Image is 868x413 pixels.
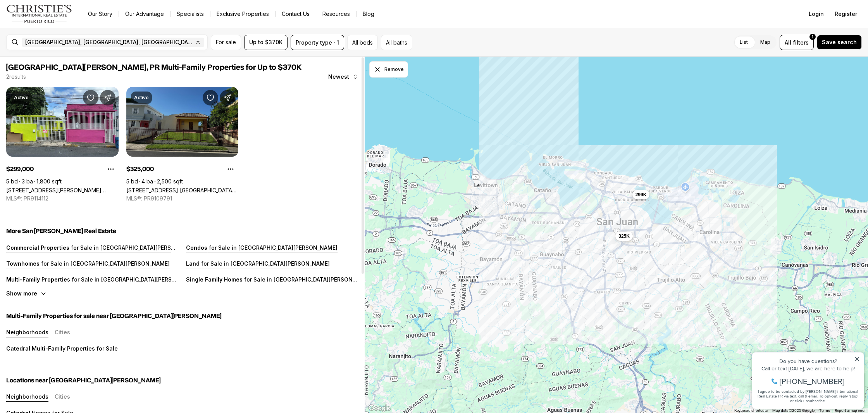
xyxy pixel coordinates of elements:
[8,17,112,23] div: Do you have questions?
[6,64,301,71] span: [GEOGRAPHIC_DATA][PERSON_NAME], PR Multi-Family Properties for Up to $370K
[6,244,69,251] p: Commercial Properties
[324,69,363,85] button: Newest
[6,276,70,283] p: Multi-Family Properties
[244,35,288,50] button: Up to $370K
[812,34,813,40] span: 1
[616,232,633,241] button: 325K
[356,9,381,19] a: Blog
[347,35,378,50] button: All beds
[6,74,26,80] p: 2 results
[200,260,330,267] p: for Sale in [GEOGRAPHIC_DATA][PERSON_NAME]
[780,35,814,50] button: Allfilters1
[223,161,238,177] button: Property options
[632,190,650,199] button: 299K
[100,90,115,105] button: Share Property
[25,39,193,45] span: [GEOGRAPHIC_DATA], [GEOGRAPHIC_DATA], [GEOGRAPHIC_DATA]
[830,6,862,22] button: Register
[6,394,48,402] button: Neighborhoods
[328,74,349,80] span: Newest
[817,35,862,50] button: Save search
[809,11,824,17] span: Login
[6,377,358,384] h5: Locations near [GEOGRAPHIC_DATA][PERSON_NAME]
[249,39,282,45] span: Up to $370K
[6,187,119,194] a: 310 BARTOLOME DE LAS CASAS ST, SAN JUAN PR, 00915
[103,161,119,177] button: Property options
[83,90,98,105] button: Save Property: 310 BARTOLOME DE LAS CASAS ST
[186,260,200,267] p: Land
[186,276,243,283] p: Single Family Homes
[207,244,338,251] p: for Sale in [GEOGRAPHIC_DATA][PERSON_NAME]
[6,244,200,251] a: Commercial Properties for Sale in [GEOGRAPHIC_DATA][PERSON_NAME]
[6,329,48,337] button: Neighborhoods
[6,227,358,235] h5: More San [PERSON_NAME] Real Estate
[6,260,170,267] a: Townhomes for Sale in [GEOGRAPHIC_DATA][PERSON_NAME]
[6,290,46,297] button: Show more
[186,244,207,251] p: Condos
[635,192,647,198] span: 299K
[119,9,170,19] a: Our Advantage
[211,35,241,50] button: For sale
[291,35,344,50] button: Property type · 1
[126,187,239,194] a: 239 AV. LAS MARIAS, SAN JUAN PR, 00918
[220,90,235,105] button: Share Property
[6,5,72,23] img: logo
[734,35,754,49] label: List
[170,9,210,19] a: Specialists
[754,35,777,49] label: Map
[6,276,200,283] a: Multi-Family Properties for Sale in [GEOGRAPHIC_DATA][PERSON_NAME]
[793,38,809,47] span: filters
[30,345,118,352] p: Multi-Family Properties for Sale
[186,260,330,267] a: Land for Sale in [GEOGRAPHIC_DATA][PERSON_NAME]
[40,260,170,267] p: for Sale in [GEOGRAPHIC_DATA][PERSON_NAME]
[186,244,338,251] a: Condos for Sale in [GEOGRAPHIC_DATA][PERSON_NAME]
[785,38,791,47] span: All
[82,9,119,19] a: Our Story
[10,48,110,62] span: I agree to be contacted by [PERSON_NAME] International Real Estate PR via text, call & email. To ...
[6,312,358,320] h5: Multi-Family Properties for sale near [GEOGRAPHIC_DATA][PERSON_NAME]
[55,329,70,337] button: Cities
[6,260,40,267] p: Townhomes
[70,276,200,283] p: for Sale in [GEOGRAPHIC_DATA][PERSON_NAME]
[822,39,857,45] span: Save search
[6,345,118,352] a: Catedral Multi-Family Properties for Sale
[210,9,275,19] a: Exclusive Properties
[835,11,857,17] span: Register
[804,6,828,22] button: Login
[8,25,112,30] div: Call or text [DATE], we are here to help!
[134,95,149,101] p: Active
[55,394,70,402] button: Cities
[32,36,96,44] span: [PHONE_NUMBER]
[243,276,373,283] p: for Sale in [GEOGRAPHIC_DATA][PERSON_NAME]
[276,9,316,19] button: Contact Us
[186,276,373,283] a: Single Family Homes for Sale in [GEOGRAPHIC_DATA][PERSON_NAME]
[216,39,236,45] span: For sale
[316,9,356,19] a: Resources
[14,95,29,101] p: Active
[369,61,408,78] button: Dismiss drawing
[6,345,30,352] p: Catedral
[203,90,218,105] button: Save Property: 239 AV. LAS MARIAS
[619,233,630,239] span: 325K
[69,244,200,251] p: for Sale in [GEOGRAPHIC_DATA][PERSON_NAME]
[381,35,412,50] button: All baths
